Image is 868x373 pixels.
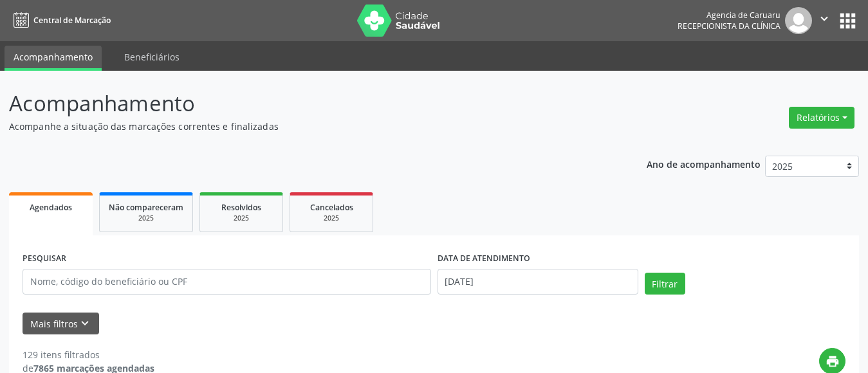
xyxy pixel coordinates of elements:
[5,46,102,71] a: Acompanhamento
[438,249,530,269] label: DATA DE ATENDIMENTO
[678,21,780,32] span: Recepcionista da clínica
[678,10,780,21] div: Agencia de Caruaru
[78,316,92,331] i: keyboard_arrow_down
[645,273,685,295] button: Filtrar
[9,87,604,120] p: Acompanhamento
[647,156,761,172] p: Ano de acompanhamento
[438,269,638,295] input: Selecione um intervalo
[299,214,364,223] div: 2025
[30,202,72,213] span: Agendados
[836,10,859,32] button: apps
[23,313,99,335] button: Mais filtroskeyboard_arrow_down
[221,202,261,213] span: Resolvidos
[23,269,431,295] input: Nome, código do beneficiário ou CPF
[785,7,812,34] img: img
[23,249,66,269] label: PESQUISAR
[9,10,111,31] a: Central de Marcação
[109,214,183,223] div: 2025
[209,214,273,223] div: 2025
[817,12,831,26] i: 
[310,202,353,213] span: Cancelados
[33,15,111,26] span: Central de Marcação
[789,107,854,129] button: Relatórios
[826,354,840,368] i: print
[109,202,183,213] span: Não compareceram
[812,7,836,34] button: 
[9,120,604,133] p: Acompanhe a situação das marcações correntes e finalizadas
[115,46,189,68] a: Beneficiários
[23,348,154,361] div: 129 itens filtrados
